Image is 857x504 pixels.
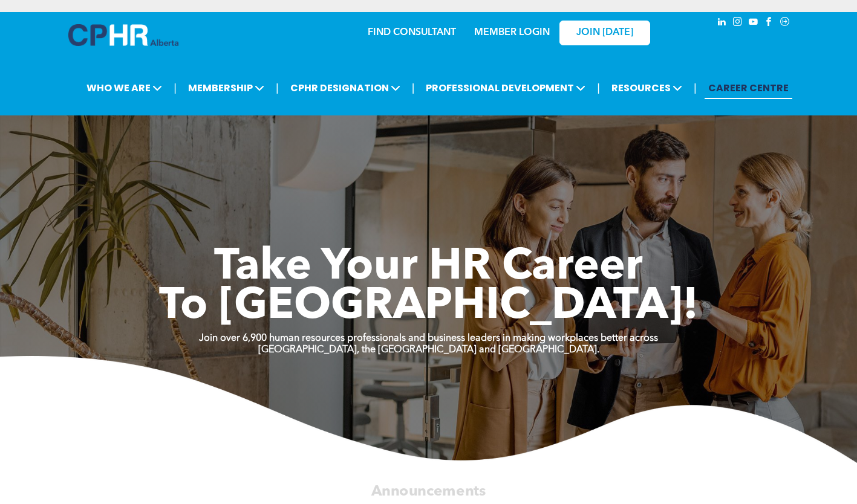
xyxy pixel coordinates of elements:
[422,77,589,99] span: PROFESSIONAL DEVELOPMENT
[68,24,178,46] img: A blue and white logo for cp alberta
[715,15,729,31] a: linkedin
[412,76,415,100] li: |
[258,345,599,355] strong: [GEOGRAPHIC_DATA], the [GEOGRAPHIC_DATA] and [GEOGRAPHIC_DATA].
[747,15,760,31] a: youtube
[778,15,792,31] a: Social network
[174,76,177,100] li: |
[731,15,745,31] a: instagram
[368,28,456,37] a: FIND CONSULTANT
[559,21,650,45] a: JOIN [DATE]
[276,76,279,100] li: |
[705,77,792,99] a: CAREER CENTRE
[371,484,486,499] span: Announcements
[184,77,268,99] span: MEMBERSHIP
[159,285,699,329] span: To [GEOGRAPHIC_DATA]!
[83,77,166,99] span: WHO WE ARE
[287,77,404,99] span: CPHR DESIGNATION
[474,28,550,37] a: MEMBER LOGIN
[763,15,776,31] a: facebook
[694,76,697,100] li: |
[214,246,643,289] span: Take Your HR Career
[597,76,600,100] li: |
[608,77,686,99] span: RESOURCES
[576,27,633,39] span: JOIN [DATE]
[199,334,658,343] strong: Join over 6,900 human resources professionals and business leaders in making workplaces better ac...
